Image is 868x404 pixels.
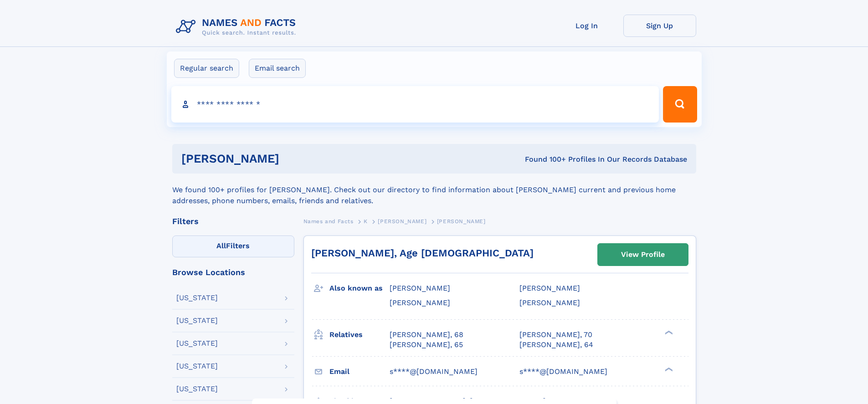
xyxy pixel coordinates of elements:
[621,244,665,265] div: View Profile
[364,218,368,225] span: K
[176,385,218,393] div: [US_STATE]
[172,174,696,206] div: We found 100+ profiles for [PERSON_NAME]. Check out our directory to find information about [PERS...
[174,59,239,78] label: Regular search
[623,15,696,37] a: Sign Up
[329,364,390,379] h3: Email
[402,154,687,164] div: Found 100+ Profiles In Our Records Database
[598,244,688,266] a: View Profile
[390,284,450,292] span: [PERSON_NAME]
[378,215,426,227] a: [PERSON_NAME]
[216,241,226,250] span: All
[519,284,580,292] span: [PERSON_NAME]
[176,294,218,302] div: [US_STATE]
[329,327,390,343] h3: Relatives
[176,317,218,324] div: [US_STATE]
[181,153,402,164] h1: [PERSON_NAME]
[437,218,486,225] span: [PERSON_NAME]
[329,281,390,296] h3: Also known as
[663,366,673,372] div: ❯
[171,86,659,123] input: search input
[172,268,294,276] div: Browse Locations
[364,215,368,227] a: K
[249,59,306,78] label: Email search
[519,330,592,340] a: [PERSON_NAME], 70
[176,340,218,347] div: [US_STATE]
[550,15,623,37] a: Log In
[172,15,303,39] img: Logo Names and Facts
[390,340,463,350] a: [PERSON_NAME], 65
[311,247,534,259] a: [PERSON_NAME], Age [DEMOGRAPHIC_DATA]
[176,363,218,370] div: [US_STATE]
[172,235,294,257] label: Filters
[390,298,450,307] span: [PERSON_NAME]
[519,340,593,350] a: [PERSON_NAME], 64
[663,86,697,123] button: Search Button
[390,330,463,340] a: [PERSON_NAME], 68
[172,217,294,225] div: Filters
[378,218,426,225] span: [PERSON_NAME]
[303,215,354,227] a: Names and Facts
[663,329,673,335] div: ❯
[519,298,580,307] span: [PERSON_NAME]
